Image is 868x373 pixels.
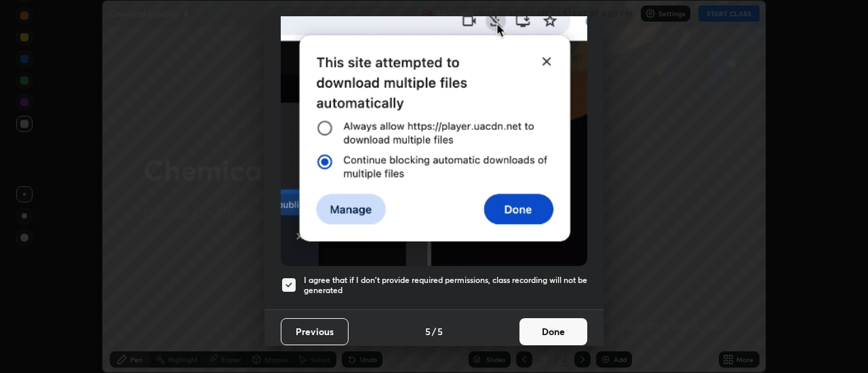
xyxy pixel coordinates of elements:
h4: / [432,324,436,338]
h5: I agree that if I don't provide required permissions, class recording will not be generated [304,275,587,296]
h4: 5 [425,324,431,338]
h4: 5 [437,324,443,338]
button: Previous [281,318,349,345]
button: Done [519,318,587,345]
